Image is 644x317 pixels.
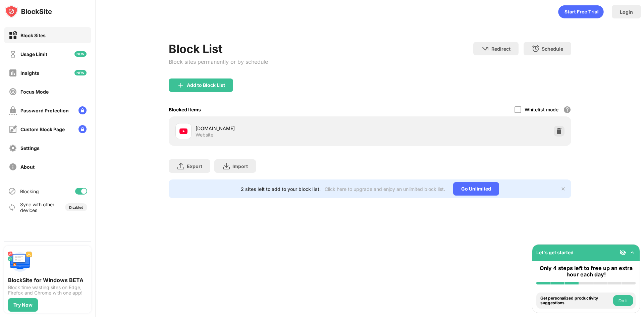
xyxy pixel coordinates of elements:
[78,125,87,133] img: lock-menu.svg
[9,144,17,152] img: settings-off.svg
[540,296,611,306] div: Get personalized productivity suggestions
[169,107,201,112] div: Blocked Items
[20,202,55,213] div: Sync with other devices
[196,125,370,132] div: [DOMAIN_NAME]
[629,249,636,256] img: omni-setup-toggle.svg
[558,5,604,18] div: animation
[5,5,52,18] img: logo-blocksite.svg
[9,31,17,40] img: block-on.svg
[241,186,321,192] div: 2 sites left to add to your block list.
[20,51,47,57] div: Usage Limit
[453,182,499,196] div: Go Unlimited
[20,70,39,76] div: Insights
[20,108,69,113] div: Password Protection
[9,163,17,171] img: about-off.svg
[8,285,87,296] div: Block time wasting sites on Edge, Firefox and Chrome with one app!
[169,58,268,65] div: Block sites permanently or by schedule
[179,127,187,135] img: favicons
[9,50,17,58] img: time-usage-off.svg
[20,126,65,132] div: Custom Block Page
[13,302,33,308] div: Try Now
[74,70,87,75] img: new-icon.svg
[536,250,574,255] div: Let's get started
[542,46,563,52] div: Schedule
[9,88,17,96] img: focus-off.svg
[187,163,202,169] div: Export
[8,277,87,283] div: BlockSite for Windows BETA
[9,106,17,115] img: password-protection-off.svg
[74,51,87,57] img: new-icon.svg
[20,33,46,38] div: Block Sites
[325,186,445,192] div: Click here to upgrade and enjoy an unlimited block list.
[20,145,40,151] div: Settings
[525,107,558,112] div: Whitelist mode
[78,106,87,114] img: lock-menu.svg
[169,42,268,56] div: Block List
[20,164,35,170] div: About
[187,83,225,88] div: Add to Block List
[9,125,17,134] img: customize-block-page-off.svg
[536,265,636,278] div: Only 4 steps left to free up an extra hour each day!
[196,132,213,138] div: Website
[69,205,83,209] div: Disabled
[20,89,49,95] div: Focus Mode
[8,203,16,211] img: sync-icon.svg
[9,69,17,77] img: insights-off.svg
[8,187,16,195] img: blocking-icon.svg
[560,186,566,192] img: x-button.svg
[232,163,248,169] div: Import
[620,249,626,256] img: eye-not-visible.svg
[20,189,39,194] div: Blocking
[620,9,633,15] div: Login
[8,250,32,274] img: push-desktop.svg
[613,295,633,306] button: Do it
[491,46,511,52] div: Redirect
